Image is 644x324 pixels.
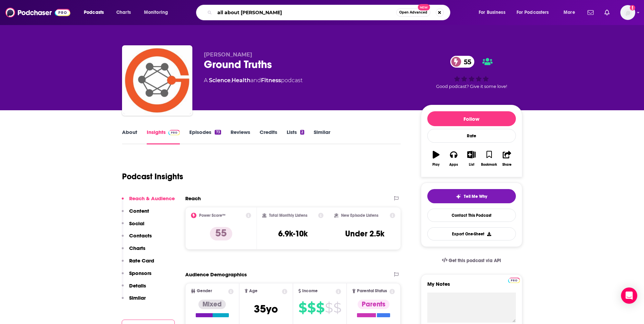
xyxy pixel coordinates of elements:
p: Content [129,208,149,214]
img: tell me why sparkle [456,194,461,199]
p: Similar [129,295,146,301]
span: Age [249,289,258,293]
span: For Business [479,8,505,17]
div: Apps [449,163,458,167]
div: A podcast [204,76,303,85]
button: Follow [427,111,516,126]
div: 73 [215,130,221,135]
a: Show notifications dropdown [585,7,596,18]
h2: New Episode Listens [341,213,378,218]
button: Similar [122,295,146,307]
span: $ [325,302,333,313]
button: Bookmark [480,146,498,171]
span: $ [316,302,324,313]
button: Content [122,208,149,220]
span: Income [302,289,318,293]
span: Gender [197,289,212,293]
span: New [418,4,430,10]
p: Contacts [129,232,152,239]
img: Podchaser Pro [168,130,180,135]
button: tell me why sparkleTell Me Why [427,189,516,203]
button: open menu [559,7,583,18]
button: Reach & Audience [122,195,175,208]
a: Fitness [261,77,281,84]
span: For Podcasters [517,8,549,17]
h2: Power Score™ [199,213,225,218]
button: Play [427,146,445,171]
a: Get this podcast via API [436,252,507,269]
span: Monitoring [144,8,168,17]
div: 2 [300,130,304,135]
h2: Audience Demographics [185,271,247,278]
span: Open Advanced [399,11,427,14]
a: Pro website [508,277,520,283]
img: User Profile [620,5,635,20]
button: Rate Card [122,257,154,270]
h2: Reach [185,195,201,202]
button: open menu [79,7,113,18]
h3: 6.9k-10k [278,229,308,239]
span: $ [307,302,315,313]
img: Podchaser Pro [508,278,520,283]
p: 55 [210,227,232,240]
span: Logged in as megcassidy [620,5,635,20]
p: Charts [129,245,145,251]
button: Social [122,220,144,233]
span: Get this podcast via API [449,258,501,263]
button: open menu [512,7,559,18]
h2: Total Monthly Listens [269,213,307,218]
span: $ [299,302,307,313]
div: Parents [358,300,389,309]
input: Search podcasts, credits, & more... [215,7,396,18]
button: Charts [122,245,145,257]
button: List [462,146,480,171]
div: Mixed [198,300,226,309]
div: Open Intercom Messenger [621,287,637,304]
a: Science [209,77,231,84]
a: 55 [450,56,475,68]
button: open menu [139,7,177,18]
div: Rate [427,129,516,143]
a: Show notifications dropdown [602,7,612,18]
button: Apps [445,146,462,171]
a: Similar [314,129,330,144]
button: open menu [474,7,514,18]
button: Sponsors [122,270,151,282]
svg: Add a profile image [630,5,635,10]
span: Podcasts [84,8,104,17]
span: Parental Status [357,289,387,293]
h1: Podcast Insights [122,171,183,182]
span: and [251,77,261,84]
a: InsightsPodchaser Pro [147,129,180,144]
div: 55Good podcast? Give it some love! [421,51,522,93]
a: Reviews [231,129,250,144]
div: Search podcasts, credits, & more... [202,5,457,20]
div: Play [432,163,439,167]
span: $ [333,302,341,313]
img: Ground Truths [123,47,191,114]
p: Reach & Audience [129,195,175,202]
span: Charts [116,8,131,17]
span: , [231,77,232,84]
a: Lists2 [287,129,304,144]
a: About [122,129,137,144]
div: List [469,163,474,167]
button: Details [122,282,146,295]
p: Details [129,282,146,289]
h3: Under 2.5k [345,229,384,239]
a: Credits [260,129,277,144]
button: Open AdvancedNew [396,8,430,17]
a: Contact This Podcast [427,209,516,222]
button: Show profile menu [620,5,635,20]
label: My Notes [427,281,516,293]
span: 55 [457,56,475,68]
a: Episodes73 [189,129,221,144]
span: [PERSON_NAME] [204,51,252,58]
img: Podchaser - Follow, Share and Rate Podcasts [5,6,70,19]
p: Sponsors [129,270,151,276]
span: 35 yo [254,302,278,316]
span: Good podcast? Give it some love! [436,84,507,89]
div: Bookmark [481,163,497,167]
